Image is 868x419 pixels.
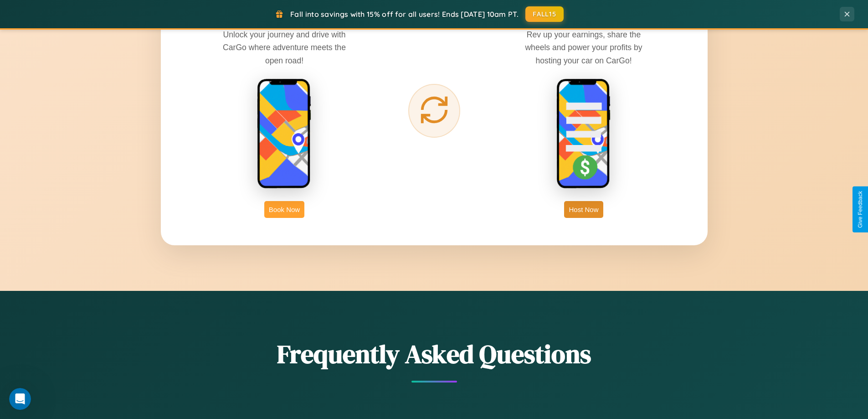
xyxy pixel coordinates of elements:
iframe: Intercom live chat [9,388,31,410]
button: Book Now [264,201,304,218]
span: Fall into savings with 15% off for all users! Ends [DATE] 10am PT. [290,10,519,19]
img: rent phone [257,78,312,190]
h2: Frequently Asked Questions [161,336,708,372]
p: Unlock your journey and drive with CarGo where adventure meets the open road! [216,28,353,67]
p: Rev up your earnings, share the wheels and power your profits by hosting your car on CarGo! [515,28,652,67]
button: FALL15 [525,6,564,22]
img: host phone [556,78,611,190]
div: Give Feedback [857,191,863,228]
button: Host Now [564,201,603,218]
